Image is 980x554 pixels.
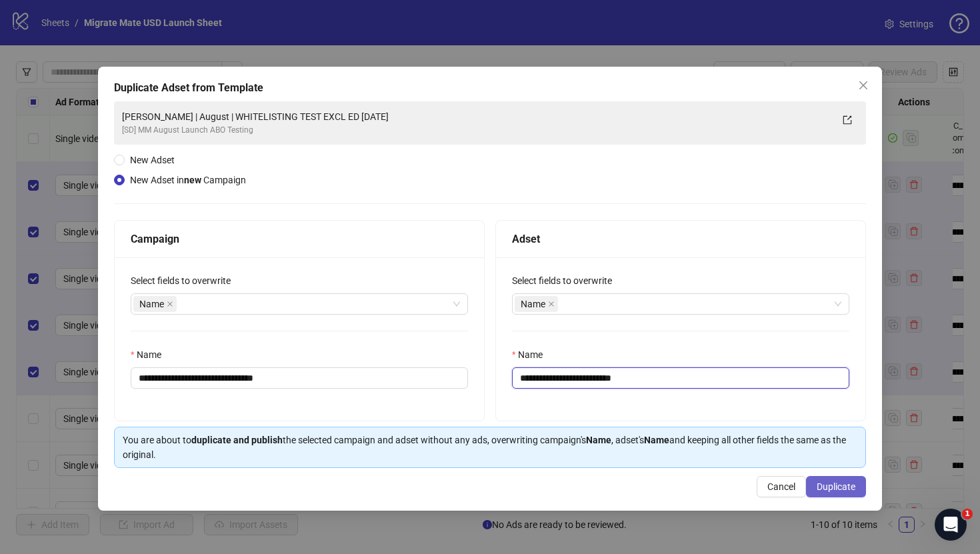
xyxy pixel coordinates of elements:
input: Name [512,367,849,389]
span: Cancel [767,481,795,492]
span: Name [515,296,558,312]
strong: duplicate and publish [191,435,283,445]
span: 1 [962,509,973,519]
input: Name [131,367,468,389]
span: Name [521,297,545,311]
label: Select fields to overwrite [131,273,239,288]
button: Close [853,75,874,96]
span: Name [133,296,177,312]
span: New Adset [130,155,175,165]
label: Select fields to overwrite [512,273,621,288]
div: You are about to the selected campaign and adset without any ads, overwriting campaign's , adset'... [123,433,857,462]
span: close [167,301,173,307]
div: Adset [512,231,849,247]
div: Campaign [131,231,468,247]
span: Name [139,297,164,311]
div: [SD] MM August Launch ABO Testing [122,124,831,137]
span: export [843,115,852,125]
span: New Adset in Campaign [130,175,246,185]
label: Name [131,347,170,362]
strong: new [184,175,201,185]
strong: Name [586,435,611,445]
button: Duplicate [806,476,866,497]
span: close [548,301,555,307]
iframe: Intercom live chat [935,509,967,541]
div: Duplicate Adset from Template [114,80,866,96]
button: Cancel [757,476,806,497]
label: Name [512,347,551,362]
span: close [858,80,869,91]
span: Duplicate [817,481,855,492]
strong: Name [644,435,669,445]
div: [PERSON_NAME] | August | WHITELISTING TEST EXCL ED [DATE] [122,109,831,124]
